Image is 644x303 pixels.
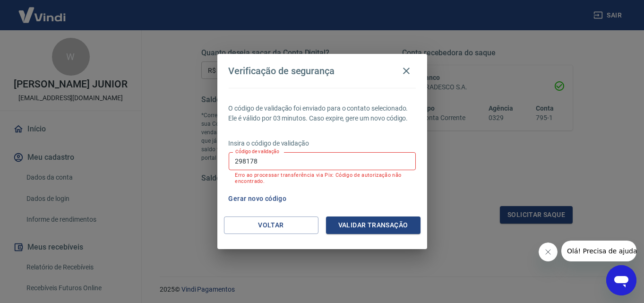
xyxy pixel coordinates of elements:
[606,265,636,295] iframe: Botão para abrir a janela de mensagens
[229,104,416,123] p: O código de validação foi enviado para o contato selecionado. Ele é válido por 03 minutos. Caso e...
[235,148,279,155] label: Código de validação
[225,190,291,208] button: Gerar novo código
[561,241,636,261] iframe: Mensagem da empresa
[6,7,79,14] span: Olá! Precisa de ajuda?
[326,216,421,234] button: Validar transação
[235,172,409,184] p: Erro ao processar transferência via Pix: Código de autorização não encontrado.
[229,65,335,77] h4: Verificação de segurança
[539,242,558,261] iframe: Fechar mensagem
[224,216,318,234] button: Voltar
[229,139,416,148] p: Insira o código de validação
